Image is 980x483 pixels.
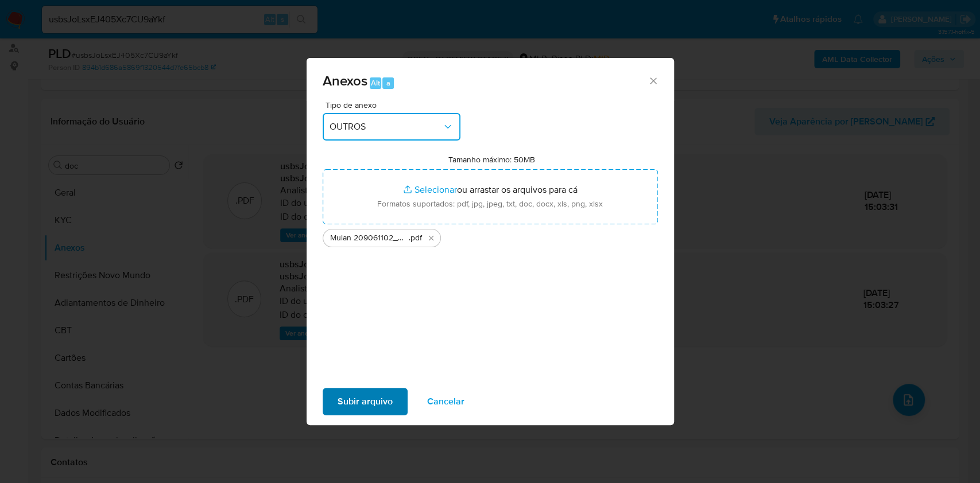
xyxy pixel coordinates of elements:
span: Anexos [323,71,367,91]
span: Tipo de anexo [326,101,463,109]
span: OUTROS [330,121,442,133]
span: .pdf [409,232,422,244]
button: Fechar [648,75,658,85]
span: Alt [371,77,380,88]
label: Tamanho máximo: 50MB [448,154,535,165]
span: a [386,77,390,88]
button: Subir arquivo [323,388,408,415]
button: Excluir Mulan 209061102_Douglas Dos Santos Borba 2025_08_20_17_17_46.pdf [424,231,438,245]
span: Cancelar [427,389,464,414]
button: OUTROS [323,113,460,141]
span: Subir arquivo [338,389,393,414]
span: Mulan 209061102_Douglas Dos Santos Borba 2025_08_20_17_17_46 [330,232,409,244]
button: Cancelar [412,388,479,415]
ul: Arquivos selecionados [323,224,658,247]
